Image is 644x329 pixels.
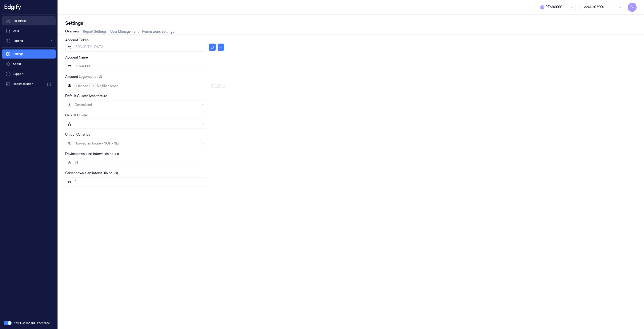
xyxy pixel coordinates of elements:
[83,29,107,34] a: Report Settings
[628,3,637,12] button: V
[65,177,207,187] input: Server down alert interval (in hours)
[2,26,56,35] a: Data
[65,158,207,167] input: Device down alert interval (in hours)
[65,20,637,26] div: Settings
[65,152,119,156] label: Device down alert interval (in hours)
[142,29,174,34] a: Permissions Settings
[2,49,56,59] a: Settings
[2,59,56,69] button: About
[65,29,79,34] a: Overview
[65,38,89,42] label: Account Token
[65,113,88,117] label: Default Cluster
[65,62,207,71] input: Account Name
[2,16,56,25] a: Resources
[2,69,56,79] a: Support
[65,94,107,98] label: Default Cluster Architecture
[2,36,56,45] button: Reports
[48,3,56,11] button: Toggle Navigation
[2,79,56,88] a: Documentation
[540,5,545,10] span: R e
[65,171,118,175] label: Server down alert interval (in hours)
[65,81,207,90] input: Account Logo (optional)
[65,75,102,79] label: Account Logo (optional)
[110,29,139,34] a: User Management
[65,133,90,137] label: Unit of Currency
[65,55,88,59] label: Account Name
